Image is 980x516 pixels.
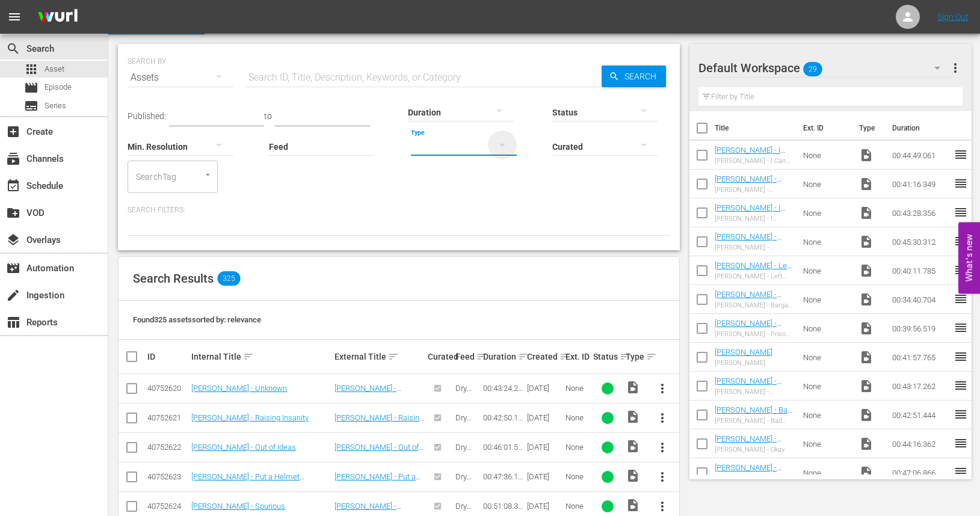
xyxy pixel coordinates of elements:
[6,315,20,330] span: Reports
[954,292,968,306] span: reorder
[593,349,623,364] div: Status
[483,384,523,393] div: 00:43:24.227
[887,372,954,401] td: 00:43:17.262
[859,408,874,422] span: Video
[958,223,980,294] button: Open Feedback Widget
[334,443,424,461] a: [PERSON_NAME] - Out of Ideas
[954,147,968,162] span: reorder
[566,472,590,481] div: None
[483,502,523,511] div: 00:51:08.399
[859,148,874,162] span: Video
[334,472,421,490] a: [PERSON_NAME] - Put a Helmet on...2017
[798,170,855,198] td: None
[6,288,20,303] span: Ingestion
[455,472,476,508] span: Dry Bar Comedy
[698,51,952,85] div: Default Workspace
[334,413,424,431] a: [PERSON_NAME] - Raising Insanity
[191,413,309,422] a: [PERSON_NAME] - Raising Insanity
[620,66,666,87] span: Search
[798,372,855,401] td: None
[859,350,874,364] span: Video
[191,502,285,511] a: [PERSON_NAME] - Spurious
[527,349,562,364] div: Created
[954,436,968,450] span: reorder
[648,433,677,462] button: more_vert
[147,472,188,481] div: 40752623
[852,111,885,145] th: Type
[626,410,640,424] span: Video
[428,352,452,361] div: Curated
[715,434,781,452] a: [PERSON_NAME] - Okay
[859,177,874,191] span: Video
[7,10,22,24] span: menu
[217,271,240,286] span: 325
[803,57,822,82] span: 29
[798,198,855,227] td: None
[954,465,968,479] span: reorder
[655,381,670,396] span: more_vert
[648,404,677,432] button: more_vert
[527,502,562,511] div: [DATE]
[626,468,640,483] span: Video
[24,99,39,113] span: Series
[885,111,957,145] th: Duration
[715,232,787,259] a: [PERSON_NAME] - Sharpest Knife on the Porch
[887,314,954,343] td: 00:39:56.519
[147,502,188,511] div: 40752624
[715,417,794,425] div: [PERSON_NAME] - Bad Teacher
[887,429,954,458] td: 00:44:16.362
[859,235,874,249] span: Video
[147,352,188,361] div: ID
[715,272,794,280] div: [PERSON_NAME] - Left Field
[128,205,670,215] p: Search Filters:
[715,348,772,357] a: [PERSON_NAME]
[388,351,399,362] span: sort
[566,352,590,361] div: Ext. ID
[24,81,39,95] span: Episode
[954,378,968,393] span: reorder
[24,62,39,76] span: Asset
[626,498,640,512] span: Video
[655,470,670,484] span: more_vert
[715,261,792,279] a: [PERSON_NAME] - Left Field
[887,401,954,429] td: 00:42:51.444
[45,100,66,112] span: Series
[334,349,424,364] div: External Title
[566,413,590,422] div: None
[191,384,287,393] a: [PERSON_NAME] - Unknown
[887,343,954,372] td: 00:41:57.765
[887,458,954,487] td: 00:47:06.866
[147,443,188,452] div: 40752622
[715,446,794,453] div: [PERSON_NAME] - Okay
[243,351,254,362] span: sort
[715,463,781,481] a: [PERSON_NAME] - Mostly Kid Stuff
[887,170,954,198] td: 00:41:16.349
[133,315,261,324] span: Found 325 assets sorted by: relevance
[715,215,794,223] div: [PERSON_NAME] - I Started Out, as a Baby
[954,234,968,248] span: reorder
[6,152,20,166] span: Channels
[147,413,188,422] div: 40752621
[191,472,304,490] a: [PERSON_NAME] - Put a Helmet on...2017
[798,227,855,256] td: None
[455,413,476,449] span: Dry Bar Comedy
[954,321,968,335] span: reorder
[483,443,523,452] div: 00:46:01.550
[859,263,874,278] span: Video
[798,314,855,343] td: None
[715,244,794,251] div: [PERSON_NAME] - Sharpest Knife on the Porch
[798,141,855,170] td: None
[798,401,855,429] td: None
[715,405,792,423] a: [PERSON_NAME] - Bad Teacher
[455,349,479,364] div: Feed
[715,330,794,338] div: [PERSON_NAME] - Prison for Wizards
[798,429,855,458] td: None
[715,319,781,337] a: [PERSON_NAME] - Prison for Wizards
[518,351,529,362] span: sort
[655,411,670,425] span: more_vert
[483,472,523,481] div: 00:47:36.103
[602,66,666,87] button: Search
[191,349,331,364] div: Internal Title
[6,41,20,56] span: Search
[45,63,64,75] span: Asset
